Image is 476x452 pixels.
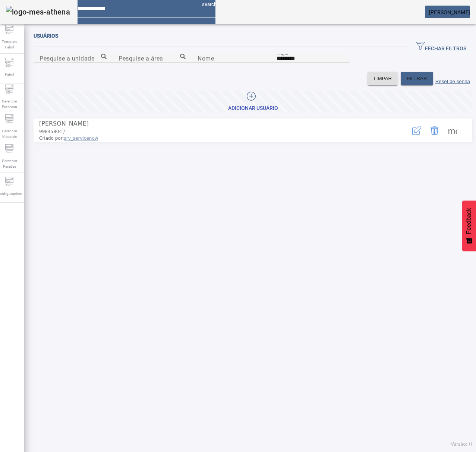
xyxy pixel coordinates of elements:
[34,33,58,39] span: Usuários
[198,55,214,62] mat-label: Nome
[39,129,65,134] span: 99845804 /
[39,135,398,142] span: Criado por:
[462,200,476,251] button: Feedback - Mostrar pesquisa
[433,72,472,85] button: Reset de senha
[40,55,94,62] mat-label: Pesquise a unidade
[407,75,427,82] span: FILTRAR
[373,75,392,82] span: LIMPAR
[119,55,163,62] mat-label: Pesquise a área
[435,79,470,84] label: Reset de senha
[426,121,444,139] button: Delete
[64,136,98,141] span: srv_servicenow
[228,105,278,112] div: Adicionar Usuário
[34,91,472,113] button: Adicionar Usuário
[119,54,186,63] input: Number
[410,40,472,54] button: FECHAR FILTROS
[40,54,107,63] input: Number
[401,72,433,85] button: FILTRAR
[277,51,289,56] mat-label: Login
[429,9,470,15] span: [PERSON_NAME]
[416,41,466,53] span: FECHAR FILTROS
[6,6,70,18] img: logo-mes-athena
[444,121,461,139] button: Mais
[368,72,398,85] button: LIMPAR
[466,208,472,234] span: Feedback
[3,69,16,79] span: Fabril
[451,442,472,447] span: Versão: ()
[39,120,89,127] span: [PERSON_NAME]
